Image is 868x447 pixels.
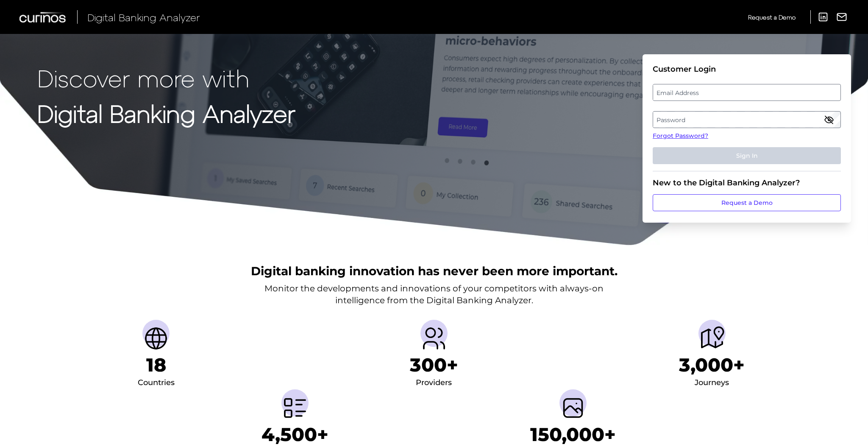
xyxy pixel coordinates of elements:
[653,112,840,127] label: Password
[679,354,745,376] h1: 3,000+
[262,423,328,446] h1: 4,500+
[87,11,200,23] span: Digital Banking Analyzer
[264,282,604,306] p: Monitor the developments and innovations of your competitors with always-on intelligence from the...
[653,85,840,100] label: Email Address
[138,376,175,390] div: Countries
[416,376,452,390] div: Providers
[653,64,841,74] div: Customer Login
[653,131,841,140] a: Forgot Password?
[748,14,796,21] span: Request a Demo
[695,376,729,390] div: Journeys
[19,12,67,22] img: Curinos
[37,99,295,127] strong: Digital Banking Analyzer
[37,64,295,91] p: Discover more with
[410,354,458,376] h1: 300+
[530,423,616,446] h1: 150,000+
[559,394,587,422] img: Screenshots
[748,10,796,24] a: Request a Demo
[653,178,841,187] div: New to the Digital Banking Analyzer?
[281,394,309,422] img: Metrics
[146,354,166,376] h1: 18
[142,325,170,352] img: Countries
[251,263,618,279] h2: Digital banking innovation has never been more important.
[653,194,841,211] a: Request a Demo
[420,325,448,352] img: Providers
[653,147,841,164] button: Sign In
[698,325,726,352] img: Journeys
